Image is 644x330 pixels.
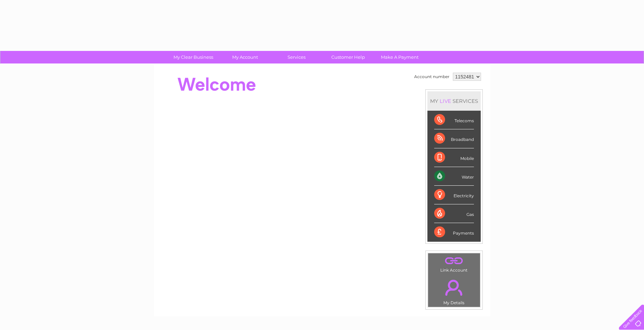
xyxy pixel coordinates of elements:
div: Broadband [434,129,474,148]
td: My Details [428,274,480,307]
div: Electricity [434,186,474,204]
a: Customer Help [320,51,376,63]
div: Gas [434,204,474,223]
td: Link Account [428,253,480,274]
a: Services [269,51,325,63]
a: Make A Payment [372,51,428,63]
div: Mobile [434,148,474,167]
a: . [430,255,478,267]
div: Water [434,167,474,186]
div: Telecoms [434,111,474,129]
div: LIVE [438,98,453,104]
a: My Account [217,51,273,63]
td: Account number [412,71,451,82]
a: My Clear Business [165,51,221,63]
div: MY SERVICES [427,91,481,111]
a: . [430,276,478,299]
div: Payments [434,223,474,241]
